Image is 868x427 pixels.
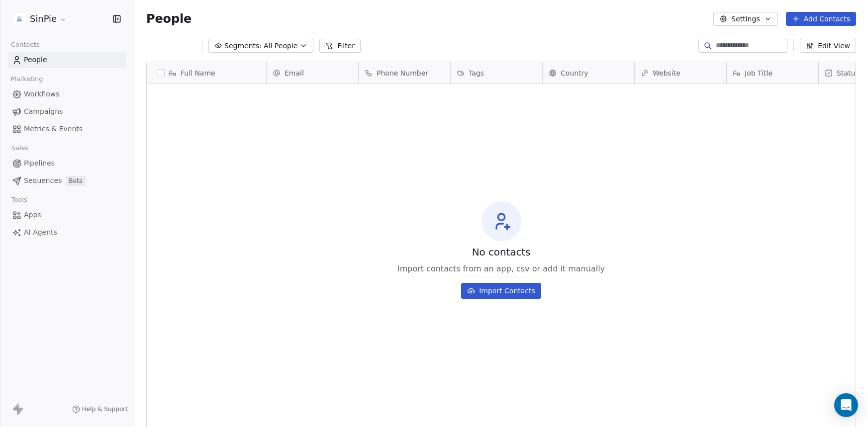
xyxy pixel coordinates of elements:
[319,39,361,53] button: Filter
[12,10,69,27] button: SinPie
[24,106,63,117] span: Campaigns
[82,405,128,413] span: Help & Support
[285,68,304,78] span: Email
[653,68,680,78] span: Website
[181,68,215,78] span: Full Name
[837,68,859,78] span: Status
[561,68,588,78] span: Country
[6,72,47,86] span: Marketing
[377,68,428,78] span: Phone Number
[397,263,605,275] span: Import contacts from an app, csv or add it manually
[24,227,57,238] span: AI Agents
[472,245,531,259] span: No contacts
[224,41,262,51] span: Segments:
[543,62,634,84] div: Country
[800,39,856,53] button: Edit View
[24,158,55,169] span: Pipelines
[713,12,777,26] button: Settings
[72,405,128,413] a: Help & Support
[6,37,44,52] span: Contacts
[24,55,47,65] span: People
[24,89,60,99] span: Workflows
[8,52,126,68] a: People
[8,121,126,137] a: Metrics & Events
[8,155,126,171] a: Pipelines
[14,13,26,25] img: Logo%20SinPie.jpg
[8,207,126,223] a: Apps
[66,176,86,186] span: Beta
[7,192,31,207] span: Tools
[147,62,266,84] div: Full Name
[8,172,126,189] a: SequencesBeta
[745,68,772,78] span: Job Title
[727,62,818,84] div: Job Title
[147,84,267,414] div: grid
[146,11,192,26] span: People
[24,124,83,134] span: Metrics & Events
[635,62,726,84] div: Website
[7,141,33,156] span: Sales
[451,62,542,84] div: Tags
[461,279,541,299] a: Import Contacts
[834,393,858,417] div: Open Intercom Messenger
[461,283,541,299] button: Import Contacts
[359,62,450,84] div: Phone Number
[786,12,856,26] button: Add Contacts
[8,103,126,120] a: Campaigns
[469,68,484,78] span: Tags
[264,41,297,51] span: All People
[8,224,126,241] a: AI Agents
[24,175,62,186] span: Sequences
[267,62,358,84] div: Email
[8,86,126,102] a: Workflows
[24,210,41,220] span: Apps
[30,12,57,25] span: SinPie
